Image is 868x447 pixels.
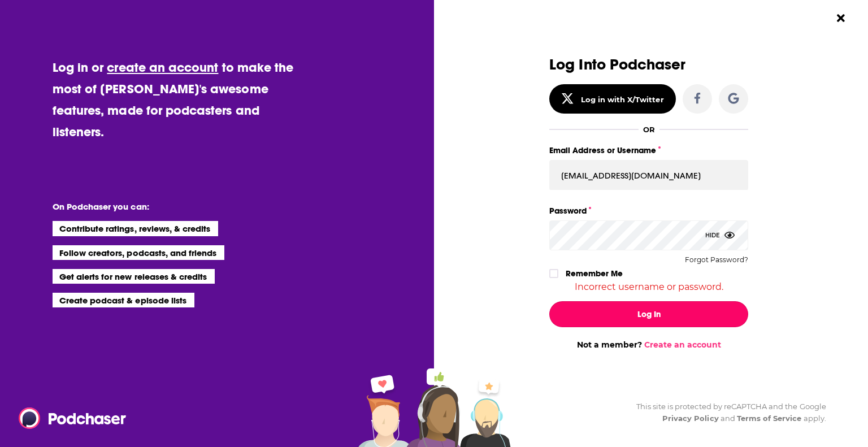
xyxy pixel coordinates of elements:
[830,7,852,29] button: Close Button
[549,281,748,292] div: Incorrect username or password.
[549,203,748,218] label: Password
[549,301,748,327] button: Log In
[643,125,655,134] div: OR
[549,340,748,350] div: Not a member?
[627,401,826,424] div: This site is protected by reCAPTCHA and the Google and apply.
[53,269,215,284] li: Get alerts for new releases & credits
[705,220,735,250] div: Hide
[549,160,748,190] input: Email Address or Username
[549,143,748,158] label: Email Address or Username
[19,407,118,429] a: Podchaser - Follow, Share and Rate Podcasts
[662,414,719,423] a: Privacy Policy
[53,293,194,307] li: Create podcast & episode lists
[19,407,127,429] img: Podchaser - Follow, Share and Rate Podcasts
[685,256,748,264] button: Forgot Password?
[566,266,623,281] label: Remember Me
[53,201,279,212] li: On Podchaser you can:
[53,221,219,236] li: Contribute ratings, reviews, & credits
[549,84,676,114] button: Log in with X/Twitter
[53,245,225,260] li: Follow creators, podcasts, and friends
[549,57,748,73] h3: Log Into Podchaser
[107,59,218,75] a: create an account
[581,95,664,104] div: Log in with X/Twitter
[644,340,721,350] a: Create an account
[737,414,802,423] a: Terms of Service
